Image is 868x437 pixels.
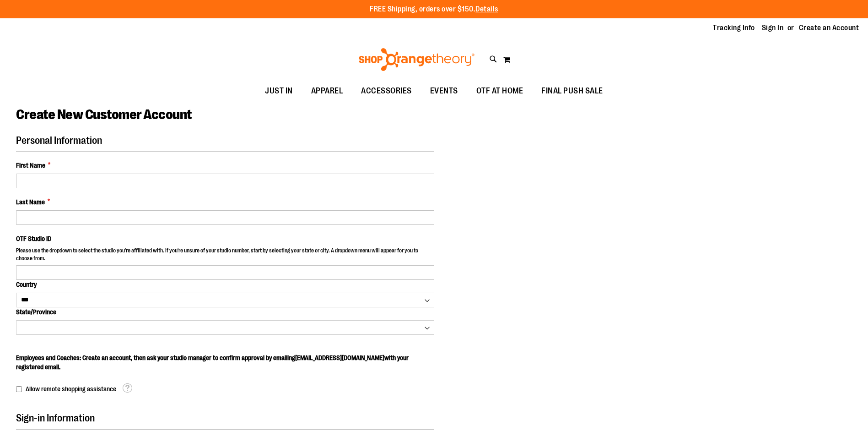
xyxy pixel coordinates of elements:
[357,48,476,71] img: Shop Orangetheory
[16,161,45,170] span: First Name
[16,235,51,242] span: OTF Studio ID
[16,107,192,122] span: Create New Customer Account
[16,135,102,146] span: Personal Information
[311,81,343,101] span: APPAREL
[762,23,784,33] a: Sign In
[16,412,95,424] span: Sign-in Information
[16,354,409,371] span: Employees and Coaches: Create an account, then ask your studio manager to confirm approval by ema...
[713,23,755,33] a: Tracking Info
[370,4,498,15] p: FREE Shipping, orders over $150.
[541,81,603,101] span: FINAL PUSH SALE
[16,308,56,316] span: State/Province
[26,385,116,393] span: Allow remote shopping assistance
[361,81,412,101] span: ACCESSORIES
[16,247,434,265] p: Please use the dropdown to select the studio you're affiliated with. If you're unsure of your stu...
[475,5,498,13] a: Details
[430,81,458,101] span: EVENTS
[265,81,293,101] span: JUST IN
[799,23,859,33] a: Create an Account
[16,281,37,288] span: Country
[476,81,523,101] span: OTF AT HOME
[16,197,45,207] span: Last Name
